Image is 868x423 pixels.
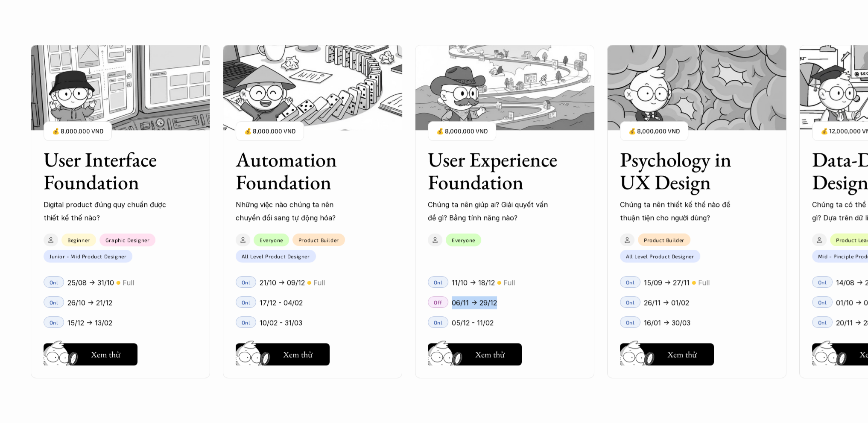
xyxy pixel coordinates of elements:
[428,340,522,365] a: Xem thử
[242,299,251,305] p: Onl
[44,198,167,224] p: Digital product đúng quy chuẩn được thiết kế thế nào?
[242,279,251,285] p: Onl
[626,253,694,259] p: All Level Product Designer
[644,276,690,289] p: 15/09 -> 27/11
[244,125,295,137] p: 💰 8,000,000 VND
[428,198,552,224] p: Chúng ta nên giúp ai? Giải quyết vấn đề gì? Bằng tính năng nào?
[260,296,303,309] p: 17/12 - 04/02
[620,198,744,224] p: Chúng ta nên thiết kế thế nào để thuận tiện cho người dùng?
[452,237,475,243] p: Everyone
[628,125,680,137] p: 💰 8,000,000 VND
[67,296,112,309] p: 26/10 -> 21/12
[50,253,126,259] p: Junior - Mid Product Designer
[620,340,714,365] a: Xem thử
[475,348,505,360] h5: Xem thử
[116,280,120,286] p: 🟡
[503,276,515,289] p: Full
[620,148,752,193] h3: Psychology in UX Design
[236,340,330,365] a: Xem thử
[667,348,697,360] h5: Xem thử
[818,299,827,305] p: Onl
[67,276,114,289] p: 25/08 -> 31/10
[44,148,176,193] h3: User Interface Foundation
[242,253,310,259] p: All Level Product Designer
[497,280,501,286] p: 🟡
[307,280,311,286] p: 🟡
[692,280,696,286] p: 🟡
[298,237,339,243] p: Product Builder
[436,125,488,137] p: 💰 8,000,000 VND
[44,340,137,365] a: Xem thử
[698,276,710,289] p: Full
[283,348,313,360] h5: Xem thử
[452,296,497,309] p: 06/11 -> 29/12
[452,276,495,289] p: 11/10 -> 18/12
[644,316,690,329] p: 16/01 -> 30/03
[644,237,684,243] p: Product Builder
[818,279,827,285] p: Onl
[105,237,150,243] p: Graphic Designer
[260,237,283,243] p: Everyone
[428,343,522,365] button: Xem thử
[644,296,689,309] p: 26/11 -> 01/02
[818,319,827,325] p: Onl
[44,343,137,365] button: Xem thử
[260,316,302,329] p: 10/02 - 31/03
[260,276,305,289] p: 21/10 -> 09/12
[313,276,325,289] p: Full
[67,237,90,243] p: Beginner
[434,279,443,285] p: Onl
[91,348,120,360] h5: Xem thử
[626,319,635,325] p: Onl
[236,148,368,193] h3: Automation Foundation
[626,279,635,285] p: Onl
[67,316,112,329] p: 15/12 -> 13/02
[236,343,330,365] button: Xem thử
[242,319,251,325] p: Onl
[452,316,494,329] p: 05/12 - 11/02
[236,198,359,224] p: Những việc nào chúng ta nên chuyển đổi sang tự động hóa?
[434,299,442,305] p: Off
[620,343,714,365] button: Xem thử
[626,299,635,305] p: Onl
[434,319,443,325] p: Onl
[123,276,134,289] p: Full
[428,148,560,193] h3: User Experience Foundation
